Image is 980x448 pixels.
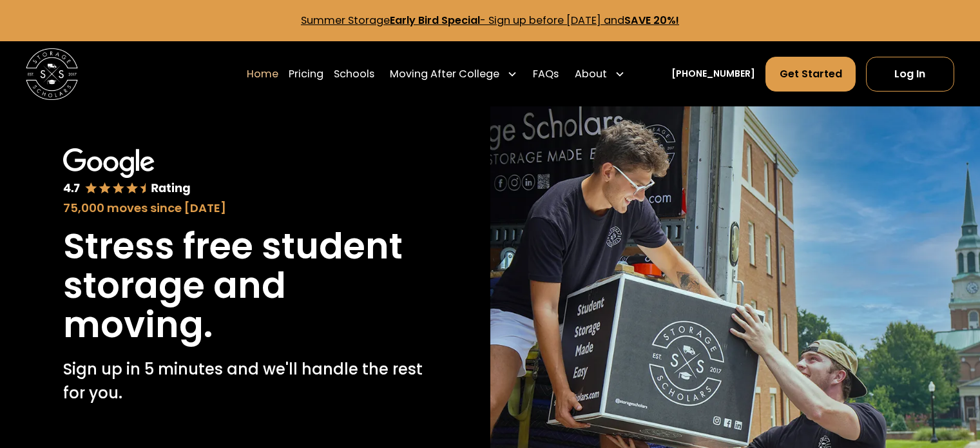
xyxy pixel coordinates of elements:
a: [PHONE_NUMBER] [671,67,755,81]
a: Log In [866,57,954,92]
img: Google 4.7 star rating [63,148,190,197]
div: Moving After College [385,56,523,92]
a: Summer StorageEarly Bird Special- Sign up before [DATE] andSAVE 20%! [301,13,679,28]
a: Pricing [289,56,323,92]
div: About [570,56,630,92]
a: home [26,48,78,101]
a: Schools [334,56,374,92]
a: Home [247,56,278,92]
div: Moving After College [390,66,499,82]
strong: Early Bird Special [390,13,480,28]
div: About [575,66,607,82]
a: FAQs [533,56,559,92]
strong: SAVE 20%! [624,13,679,28]
h1: Stress free student storage and moving. [63,227,427,345]
img: Storage Scholars main logo [26,48,78,101]
a: Get Started [765,57,855,92]
div: 75,000 moves since [DATE] [63,199,427,217]
p: Sign up in 5 minutes and we'll handle the rest for you. [63,358,427,405]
